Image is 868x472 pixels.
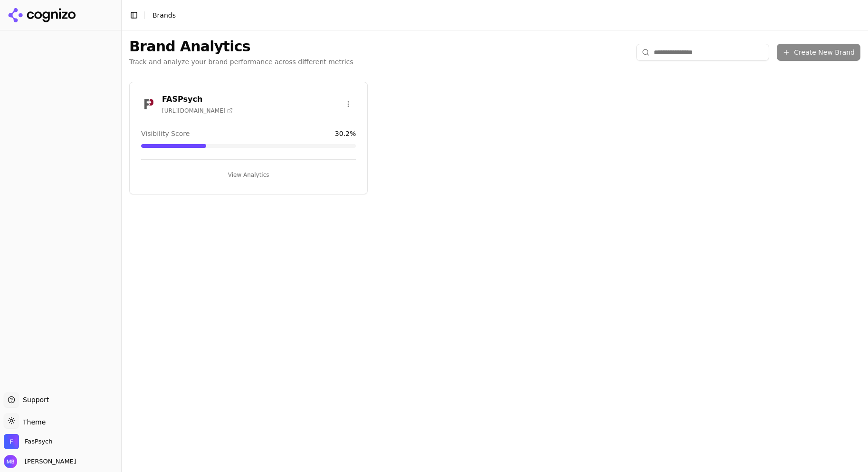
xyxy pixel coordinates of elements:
[129,38,353,55] h1: Brand Analytics
[19,395,49,405] span: Support
[162,107,233,115] span: [URL][DOMAIN_NAME]
[19,418,46,426] span: Theme
[153,10,841,20] nav: breadcrumb
[4,434,53,449] button: Open organization switcher
[4,434,19,449] img: FasPsych
[141,96,156,112] img: FASPsych
[4,455,76,468] button: Open user button
[25,437,53,446] span: FasPsych
[141,167,356,183] button: View Analytics
[153,11,176,19] span: Brands
[162,94,233,105] h3: FASPsych
[129,57,353,67] p: Track and analyze your brand performance across different metrics
[4,455,17,468] img: Michael Boyle
[335,129,356,138] span: 30.2 %
[21,457,76,466] span: [PERSON_NAME]
[141,129,190,138] span: Visibility Score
